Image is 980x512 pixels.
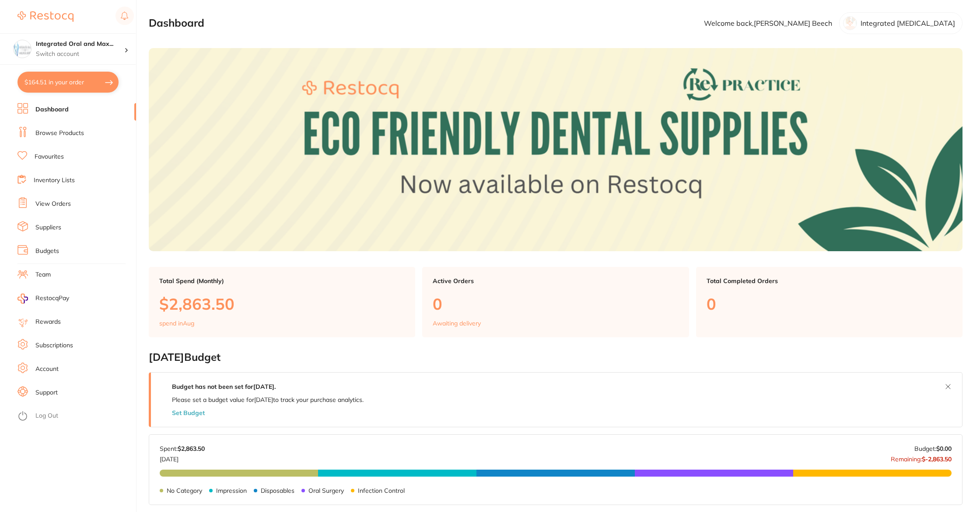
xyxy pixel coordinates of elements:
[34,176,75,185] a: Inventory Lists
[936,445,952,453] strong: $0.00
[149,17,204,29] h2: Dashboard
[216,487,247,494] p: Impression
[35,388,58,397] a: Support
[17,72,119,93] button: $164.51 in your order
[149,351,962,363] h2: [DATE] Budget
[433,295,678,313] p: 0
[172,409,205,416] button: Set Budget
[160,445,205,452] p: Spent:
[35,223,61,232] a: Suppliers
[707,277,952,284] p: Total Completed Orders
[35,318,61,326] a: Rewards
[17,294,28,304] img: RestocqPay
[35,200,71,208] a: View Orders
[861,19,955,27] p: Integrated [MEDICAL_DATA]
[433,320,481,327] p: Awaiting delivery
[704,19,832,27] p: Welcome back, [PERSON_NAME] Beech
[35,247,59,256] a: Budgets
[17,7,73,27] a: Restocq Logo
[696,267,962,338] a: Total Completed Orders0
[707,295,952,313] p: 0
[35,294,69,303] span: RestocqPay
[36,50,124,59] p: Switch account
[35,412,58,420] a: Log Out
[172,396,364,403] p: Please set a budget value for [DATE] to track your purchase analytics.
[36,40,124,48] h4: Integrated Oral and Maxillofacial Surgery
[922,455,952,463] strong: $-2,863.50
[35,105,69,114] a: Dashboard
[35,270,51,279] a: Team
[17,11,73,22] img: Restocq Logo
[160,452,205,463] p: [DATE]
[172,383,276,391] strong: Budget has not been set for [DATE] .
[178,445,205,453] strong: $2,863.50
[35,152,64,161] a: Favourites
[159,277,405,284] p: Total Spend (Monthly)
[149,267,415,338] a: Total Spend (Monthly)$2,863.50spend inAug
[261,487,294,494] p: Disposables
[17,409,133,423] button: Log Out
[17,294,69,304] a: RestocqPay
[35,129,84,138] a: Browse Products
[433,277,678,284] p: Active Orders
[167,487,202,494] p: No Category
[891,452,952,463] p: Remaining:
[308,487,344,494] p: Oral Surgery
[159,295,405,313] p: $2,863.50
[35,365,59,374] a: Account
[422,267,689,338] a: Active Orders0Awaiting delivery
[358,487,405,494] p: Infection Control
[35,341,73,350] a: Subscriptions
[914,445,952,452] p: Budget:
[149,48,962,251] img: Dashboard
[159,320,194,327] p: spend in Aug
[14,40,31,58] img: Integrated Oral and Maxillofacial Surgery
